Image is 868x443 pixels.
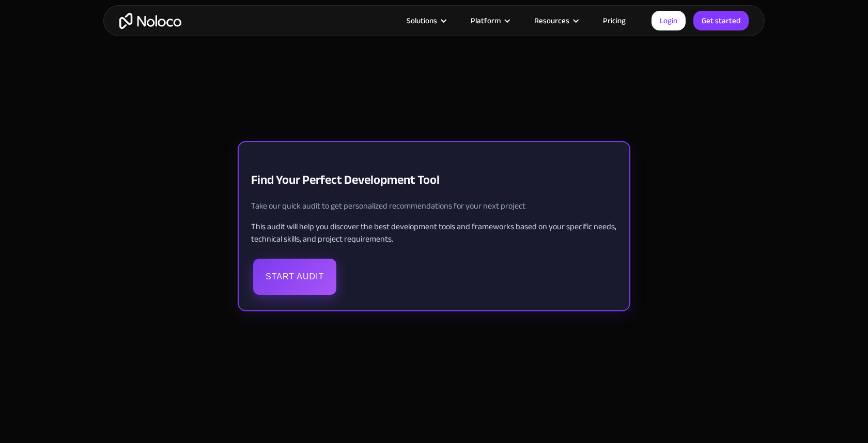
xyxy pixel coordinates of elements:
h1: Find Your Perfect Development Tool [251,165,617,196]
a: Get started [693,11,749,30]
a: Login [652,11,686,30]
div: Resources [521,14,590,27]
p: Take our quick audit to get personalized recommendations for your next project [251,200,617,212]
button: Start Audit [253,259,336,295]
div: Solutions [407,14,437,27]
div: Solutions [394,14,458,27]
a: home [119,13,181,29]
div: Resources [534,14,569,27]
a: Pricing [590,14,639,27]
div: Platform [458,14,521,27]
div: Platform [471,14,501,27]
p: This audit will help you discover the best development tools and frameworks based on your specifi... [251,220,617,245]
